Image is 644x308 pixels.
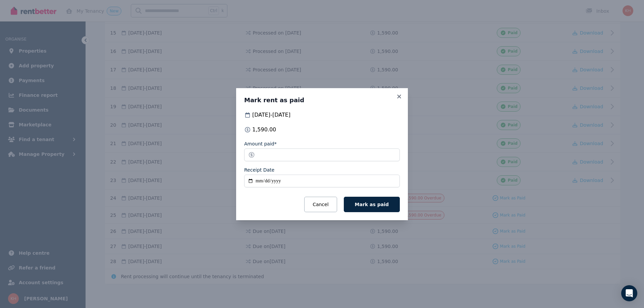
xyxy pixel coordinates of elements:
[252,111,290,119] span: [DATE] - [DATE]
[244,96,400,104] h3: Mark rent as paid
[244,140,277,147] label: Amount paid*
[344,197,400,212] button: Mark as paid
[252,126,276,134] span: 1,590.00
[244,167,274,173] label: Receipt Date
[355,202,389,207] span: Mark as paid
[304,197,337,212] button: Cancel
[621,285,637,301] div: Open Intercom Messenger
